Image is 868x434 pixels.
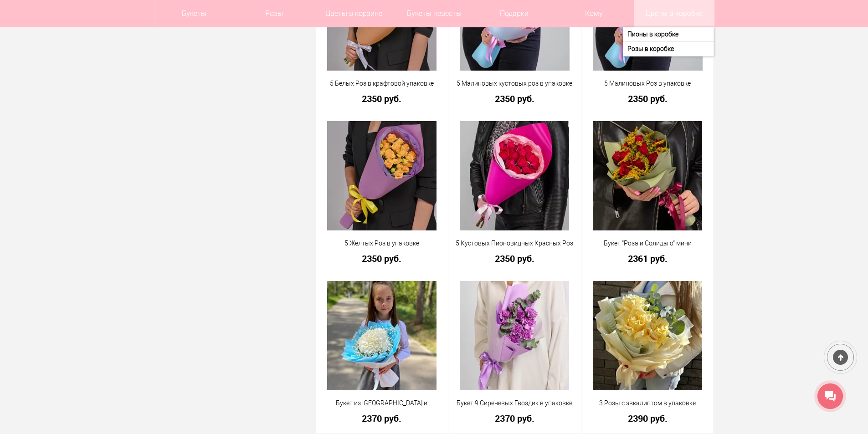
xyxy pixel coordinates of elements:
[587,254,708,263] a: 2361 руб.
[587,94,708,103] a: 2350 руб.
[623,27,714,41] a: Пионы в коробке
[322,79,442,88] a: 5 Белых Роз в крафтовой упаковке
[454,414,575,423] a: 2370 руб.
[327,121,437,230] img: 5 Желтых Роз в упаковке
[460,121,569,230] img: 5 Кустовых Пионовидных Красных Роз
[454,254,575,263] a: 2350 руб.
[587,414,708,423] a: 2390 руб.
[322,398,442,408] a: Букет из [GEOGRAPHIC_DATA] и гортензии
[623,42,714,56] a: Розы в коробке
[587,398,708,408] a: 3 Розы с эвкалиптом в упаковке
[327,281,437,390] img: Букет из Гипсофилы и гортензии
[454,239,575,248] a: 5 Кустовых Пионовидных Красных Роз
[460,281,569,390] img: Букет 9 Сиреневых Гвоздик в упаковке
[587,239,708,248] a: Букет "Роза и Солидаго" мини
[454,94,575,103] a: 2350 руб.
[454,79,575,88] a: 5 Малиновых кустовых роз в упаковке
[593,121,702,230] img: Букет "Роза и Солидаго" мини
[322,254,442,263] a: 2350 руб.
[322,94,442,103] a: 2350 руб.
[587,79,708,88] a: 5 Малиновых Роз в упаковке
[593,281,702,390] img: 3 Розы с эвкалиптом в упаковке
[322,239,442,248] a: 5 Желтых Роз в упаковке
[454,398,575,408] a: Букет 9 Сиреневых Гвоздик в упаковке
[322,414,442,423] a: 2370 руб.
